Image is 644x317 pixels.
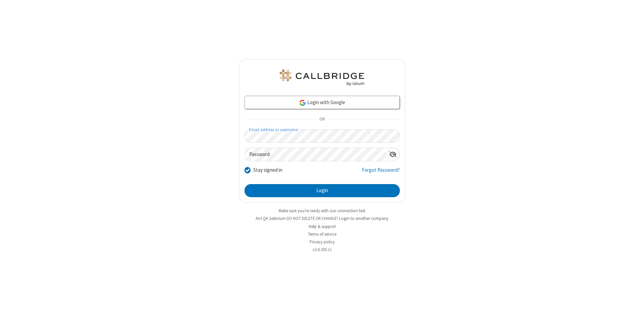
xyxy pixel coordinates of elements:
button: Login [245,184,400,197]
div: Show password [386,148,399,160]
input: Email address or username [245,130,400,143]
input: Password [245,148,386,161]
button: Login to another company [339,215,388,222]
span: OR [317,115,327,124]
label: Stay signed in [253,166,282,174]
iframe: Chat [627,300,639,312]
a: Login with Google [245,96,400,109]
a: Help & support [309,224,336,229]
img: QA Selenium DO NOT DELETE OR CHANGE [278,70,366,86]
img: google-icon.png [299,99,306,106]
a: Terms of service [308,231,336,237]
li: v2.6.350.11 [239,246,405,253]
li: Not QA Selenium DO NOT DELETE OR CHANGE? [239,215,405,222]
a: Privacy policy [310,239,335,245]
a: Forgot Password? [362,166,400,179]
a: Make sure you're ready with our connection test [279,208,365,214]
